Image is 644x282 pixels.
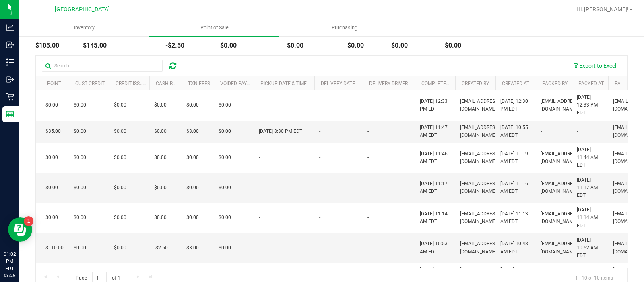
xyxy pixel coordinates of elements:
[460,180,499,195] span: [EMAIL_ADDRESS][DOMAIN_NAME]
[420,210,450,226] span: [DATE] 11:14 AM EDT
[500,240,531,255] span: [DATE] 10:48 AM EDT
[45,184,58,192] span: $0.00
[321,81,355,86] a: Delivery Date
[45,154,58,161] span: $0.00
[156,81,182,86] a: Cash Back
[420,240,450,255] span: [DATE] 10:53 AM EDT
[6,110,14,118] inline-svg: Reports
[541,240,580,255] span: [EMAIL_ADDRESS][DOMAIN_NAME]
[55,6,110,13] span: [GEOGRAPHIC_DATA]
[6,75,14,84] inline-svg: Outbound
[186,101,199,109] span: $0.00
[319,184,320,192] span: -
[6,23,14,31] inline-svg: Analytics
[541,98,580,113] span: [EMAIL_ADDRESS][DOMAIN_NAME]
[500,266,531,282] span: [DATE] 10:26 AM EDT
[367,184,369,192] span: -
[460,98,499,113] span: [EMAIL_ADDRESS][DOMAIN_NAME]
[460,240,499,255] span: [EMAIL_ADDRESS][DOMAIN_NAME]
[45,244,64,252] span: $110.00
[6,58,14,66] inline-svg: Inventory
[577,146,603,169] span: [DATE] 11:44 AM EDT
[500,124,531,139] span: [DATE] 10:55 AM EDT
[74,244,86,252] span: $0.00
[219,101,231,109] span: $0.00
[220,42,275,49] div: $0.00
[219,214,231,221] span: $0.00
[114,244,126,252] span: $0.00
[4,251,16,272] p: 01:02 PM EDT
[116,81,149,86] a: Credit Issued
[367,214,369,221] span: -
[74,184,86,192] span: $0.00
[83,42,153,49] div: $145.00
[420,150,450,165] span: [DATE] 11:46 AM EDT
[500,210,531,226] span: [DATE] 11:13 AM EDT
[154,127,167,135] span: $0.00
[367,154,369,161] span: -
[576,6,629,13] span: Hi, [PERSON_NAME]!
[367,244,369,252] span: -
[319,244,320,252] span: -
[460,124,499,139] span: [EMAIL_ADDRESS][DOMAIN_NAME]
[186,214,199,221] span: $0.00
[154,214,167,221] span: $0.00
[279,19,409,36] a: Purchasing
[420,266,450,282] span: [DATE] 10:37 AM EDT
[260,81,307,86] a: Pickup Date & Time
[541,210,580,226] span: [EMAIL_ADDRESS][DOMAIN_NAME]
[74,154,86,161] span: $0.00
[319,127,320,135] span: -
[8,217,32,242] iframe: Resource center
[367,101,369,109] span: -
[369,81,408,86] a: Delivery Driver
[6,93,14,101] inline-svg: Retail
[114,127,126,135] span: $0.00
[577,127,578,135] span: -
[74,101,86,109] span: $0.00
[186,184,199,192] span: $0.00
[188,81,210,86] a: Txn Fees
[578,81,604,86] a: Packed At
[577,236,603,260] span: [DATE] 10:52 AM EDT
[186,127,199,135] span: $3.00
[420,180,450,195] span: [DATE] 11:17 AM EDT
[500,150,531,165] span: [DATE] 11:19 AM EDT
[460,150,499,165] span: [EMAIL_ADDRESS][DOMAIN_NAME]
[421,81,456,86] a: Completed At
[154,101,167,109] span: $0.00
[577,206,603,230] span: [DATE] 11:14 AM EDT
[42,60,163,72] input: Search...
[75,81,105,86] a: Cust Credit
[500,98,531,113] span: [DATE] 12:30 PM EDT
[154,244,168,252] span: -$2.50
[420,98,450,113] span: [DATE] 12:33 PM EDT
[219,244,231,252] span: $0.00
[219,127,231,135] span: $0.00
[287,42,335,49] div: $0.00
[219,154,231,161] span: $0.00
[114,214,126,221] span: $0.00
[190,24,239,31] span: Point of Sale
[154,154,167,161] span: $0.00
[219,184,231,192] span: $0.00
[319,154,320,161] span: -
[259,101,260,109] span: -
[460,210,499,226] span: [EMAIL_ADDRESS][DOMAIN_NAME]
[45,214,58,221] span: $0.00
[568,59,621,73] button: Export to Excel
[35,42,71,49] div: $105.00
[19,19,149,36] a: Inventory
[63,24,105,31] span: Inventory
[259,184,260,192] span: -
[154,184,167,192] span: $0.00
[542,81,568,86] a: Packed By
[445,42,503,49] div: $0.00
[47,81,104,86] a: Point of Banking (POB)
[541,150,580,165] span: [EMAIL_ADDRESS][DOMAIN_NAME]
[541,127,542,135] span: -
[541,180,580,195] span: [EMAIL_ADDRESS][DOMAIN_NAME]
[321,24,368,31] span: Purchasing
[319,214,320,221] span: -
